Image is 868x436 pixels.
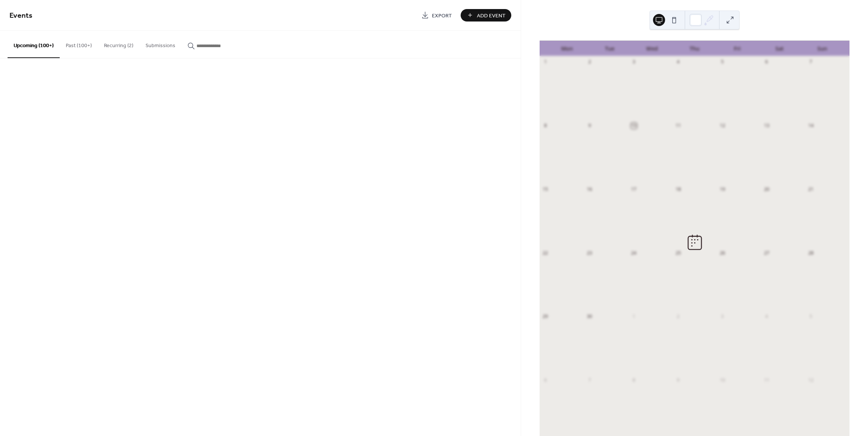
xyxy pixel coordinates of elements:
[801,41,843,56] div: Sun
[586,377,593,384] div: 7
[542,250,549,256] div: 22
[542,59,549,65] div: 1
[60,31,98,57] button: Past (100+)
[416,9,458,21] a: Export
[763,313,770,320] div: 4
[719,313,726,320] div: 3
[631,123,637,129] div: 10
[719,123,726,129] div: 12
[586,123,593,129] div: 9
[477,12,506,20] span: Add Event
[631,59,637,65] div: 3
[808,377,814,384] div: 12
[631,41,673,56] div: Wed
[586,313,593,320] div: 30
[98,31,139,57] button: Recurring (2)
[675,59,681,65] div: 4
[675,377,681,384] div: 9
[758,41,801,56] div: Sat
[808,59,814,65] div: 7
[631,186,637,192] div: 17
[542,313,549,320] div: 29
[808,250,814,256] div: 28
[675,186,681,192] div: 18
[763,186,770,192] div: 20
[808,313,814,320] div: 5
[542,186,549,192] div: 15
[631,250,637,256] div: 24
[588,41,631,56] div: Tue
[763,377,770,384] div: 11
[542,123,549,129] div: 8
[432,12,452,20] span: Export
[631,377,637,384] div: 8
[546,41,588,56] div: Mon
[808,186,814,192] div: 21
[716,41,758,56] div: Fri
[461,9,511,21] button: Add Event
[586,59,593,65] div: 2
[719,250,726,256] div: 26
[763,59,770,65] div: 6
[586,186,593,192] div: 16
[8,31,60,58] button: Upcoming (100+)
[675,250,681,256] div: 25
[586,250,593,256] div: 23
[719,377,726,384] div: 10
[763,123,770,129] div: 13
[542,377,549,384] div: 6
[763,250,770,256] div: 27
[719,186,726,192] div: 19
[9,8,32,23] span: Events
[631,313,637,320] div: 1
[675,123,681,129] div: 11
[139,31,181,57] button: Submissions
[675,313,681,320] div: 2
[673,41,716,56] div: Thu
[719,59,726,65] div: 5
[808,123,814,129] div: 14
